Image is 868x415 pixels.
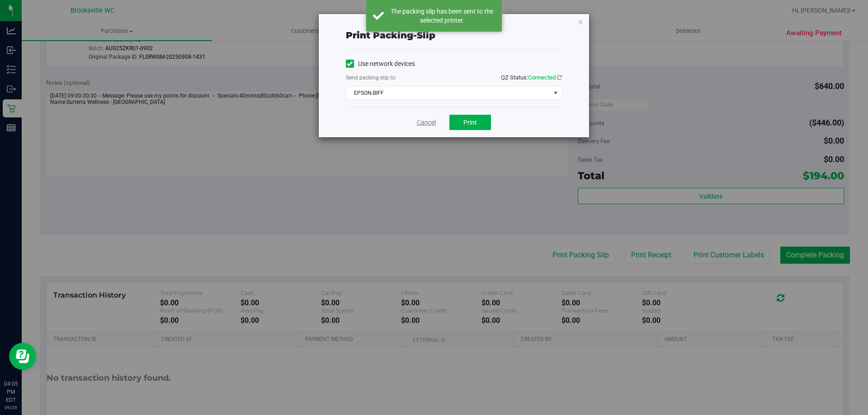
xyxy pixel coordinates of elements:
[9,343,36,370] iframe: Resource center
[449,115,491,130] button: Print
[417,118,436,127] a: Cancel
[346,87,550,99] span: EPSON-BIFF
[528,74,556,81] span: Connected
[346,74,396,82] label: Send packing-slip to:
[346,59,415,69] label: Use network devices
[550,87,561,99] span: select
[389,7,495,25] div: The packing slip has been sent to the selected printer.
[346,30,435,41] span: Print packing-slip
[463,119,477,126] span: Print
[501,74,562,81] span: QZ Status:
